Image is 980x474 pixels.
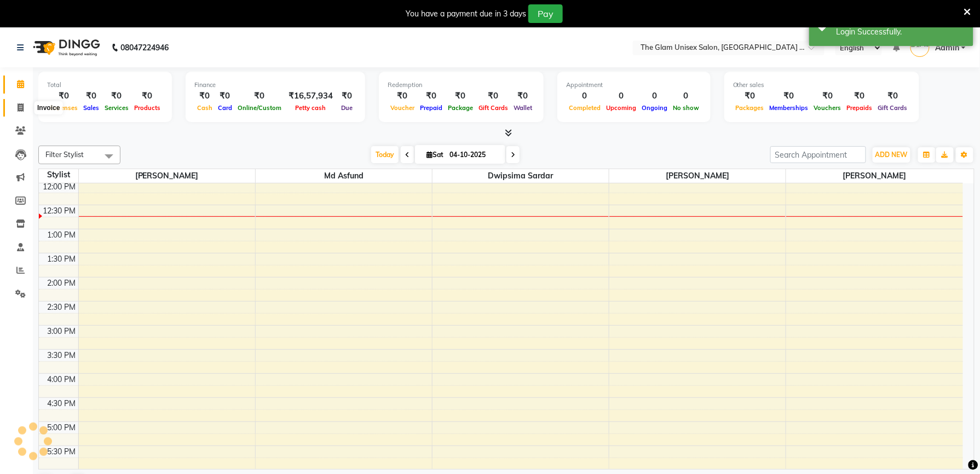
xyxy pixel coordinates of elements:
span: Online/Custom [235,104,284,112]
span: [PERSON_NAME] [609,169,786,183]
span: Today [371,146,399,163]
div: Appointment [566,80,702,90]
input: 2025-10-04 [446,147,501,163]
span: Packages [733,104,767,112]
button: ADD NEW [873,147,910,163]
span: Products [131,104,163,112]
div: Stylist [39,169,78,181]
div: ₹0 [80,90,102,102]
button: Pay [528,4,563,23]
span: Cash [194,104,215,112]
div: ₹0 [733,90,767,102]
span: Sales [80,104,102,112]
div: Other sales [733,80,910,90]
div: Finance [194,80,356,90]
div: 0 [670,90,702,102]
div: ₹0 [194,90,215,102]
span: Ongoing [639,104,670,112]
div: Login Successfully. [837,26,965,38]
span: No show [670,104,702,112]
div: 12:30 PM [41,205,78,217]
span: Filter Stylist [45,150,84,159]
div: 2:30 PM [45,302,78,313]
span: Gift Cards [476,104,511,112]
b: 08047224946 [120,32,169,63]
div: ₹0 [235,90,284,102]
span: Petty cash [293,104,329,112]
div: Redemption [388,80,535,90]
div: 1:00 PM [45,229,78,241]
div: Total [47,80,163,90]
span: Gift Cards [875,104,910,112]
span: Services [102,104,131,112]
span: Vouchers [811,104,844,112]
span: Prepaid [417,104,445,112]
span: Package [445,104,476,112]
div: 3:00 PM [45,326,78,337]
div: ₹0 [47,90,80,102]
span: Dwipsima Sardar [433,169,609,183]
span: Admin [935,42,959,54]
div: Invoice [34,101,62,114]
span: ADD NEW [875,151,908,159]
span: Wallet [511,104,535,112]
input: Search Appointment [770,146,866,163]
div: You have a payment due in 3 days [406,8,526,20]
div: ₹0 [388,90,417,102]
div: 0 [639,90,670,102]
div: 5:30 PM [45,446,78,458]
div: ₹0 [417,90,445,102]
span: [PERSON_NAME] [786,169,963,183]
div: ₹0 [875,90,910,102]
div: ₹0 [476,90,511,102]
div: 0 [603,90,639,102]
span: Voucher [388,104,417,112]
span: Prepaids [844,104,875,112]
div: 3:30 PM [45,350,78,361]
div: ₹0 [337,90,356,102]
div: ₹16,57,934 [284,90,337,102]
div: ₹0 [811,90,844,102]
div: 5:00 PM [45,422,78,433]
span: Upcoming [603,104,639,112]
div: ₹0 [445,90,476,102]
span: Md Asfund [256,169,432,183]
div: 1:30 PM [45,253,78,265]
div: ₹0 [131,90,163,102]
span: Card [215,104,235,112]
div: ₹0 [102,90,131,102]
span: Memberships [767,104,811,112]
div: ₹0 [844,90,875,102]
div: 12:00 PM [41,181,78,193]
div: 0 [566,90,603,102]
img: Admin [910,38,930,57]
span: Sat [424,151,446,159]
div: ₹0 [215,90,235,102]
div: 4:30 PM [45,398,78,409]
div: ₹0 [511,90,535,102]
div: 2:00 PM [45,278,78,289]
div: ₹0 [767,90,811,102]
span: Completed [566,104,603,112]
span: Due [338,104,355,112]
div: 4:00 PM [45,374,78,385]
img: logo [28,32,103,63]
span: [PERSON_NAME] [79,169,255,183]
